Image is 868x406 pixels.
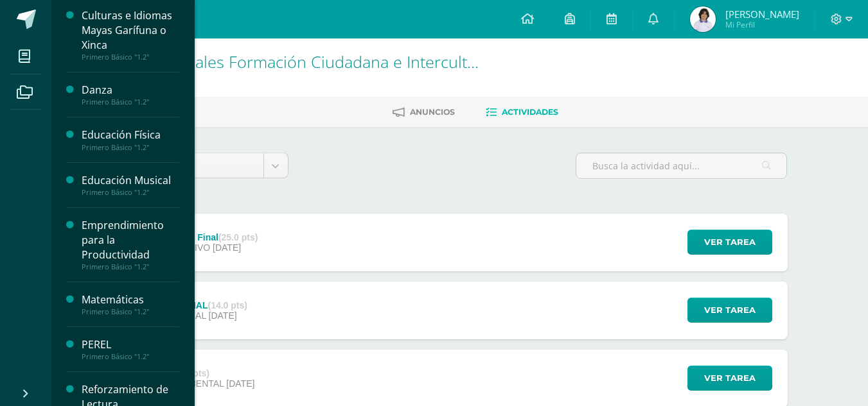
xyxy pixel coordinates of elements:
[690,6,716,32] img: a5fef2e16108585c4a823a1acb3af389.png
[82,292,179,316] a: MatemáticasPrimero Básico "1.2"
[82,292,179,307] div: Matemáticas
[100,53,482,71] h1: Ciencias Sociales Formación Ciudadana e Interculturalidad
[209,310,237,321] span: [DATE]
[82,128,179,142] div: Educación Física
[208,300,247,310] strong: (14.0 pts)
[82,53,179,62] div: Primero Básico "1.2"
[133,153,288,178] a: Unidad 3
[725,8,799,21] span: [PERSON_NAME]
[82,218,179,262] div: Emprendimiento para la Productividad
[82,337,179,361] a: PERELPrimero Básico "1.2"
[82,173,179,188] div: Educación Musical
[687,230,772,255] button: Ver tarea
[725,19,799,30] span: Mi Perfil
[687,298,772,323] button: Ver tarea
[82,83,179,106] a: DanzaPrimero Básico "1.2"
[143,153,254,178] span: Unidad 3
[393,102,455,123] a: Anuncios
[486,102,558,123] a: Actividades
[82,337,179,352] div: PEREL
[82,262,179,271] div: Primero Básico "1.2"
[82,128,179,151] a: Educación FísicaPrimero Básico "1.2"
[82,8,179,62] a: Culturas e Idiomas Mayas Garífuna o XincaPrimero Básico "1.2"
[704,230,756,254] span: Ver tarea
[213,242,241,253] span: [DATE]
[82,188,179,197] div: Primero Básico "1.2"
[82,307,179,316] div: Primero Básico "1.2"
[82,173,179,197] a: Educación MusicalPrimero Básico "1.2"
[704,366,756,390] span: Ver tarea
[410,107,455,117] span: Anuncios
[218,232,258,242] strong: (25.0 pts)
[502,107,558,117] span: Actividades
[147,368,254,378] div: Libro
[704,298,756,322] span: Ver tarea
[82,83,179,97] div: Danza
[226,378,254,389] span: [DATE]
[100,71,482,83] div: Primero Básico '1.2'
[82,218,179,271] a: Emprendimiento para la ProductividadPrimero Básico "1.2"
[147,232,258,242] div: Evaluación Final
[82,352,179,361] div: Primero Básico "1.2"
[82,97,179,106] div: Primero Básico "1.2"
[82,8,179,53] div: Culturas e Idiomas Mayas Garífuna o Xinca
[100,51,527,72] a: Ciencias Sociales Formación Ciudadana e Interculturalidad
[82,143,179,152] div: Primero Básico "1.2"
[687,366,772,391] button: Ver tarea
[576,153,786,178] input: Busca la actividad aquí...
[147,300,247,310] div: ACTITUDINAL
